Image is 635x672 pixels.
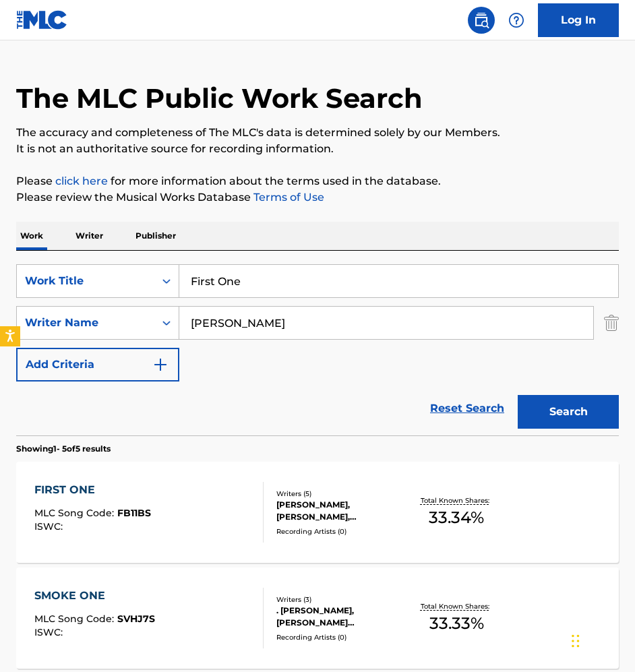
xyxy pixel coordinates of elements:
button: Search [518,395,619,429]
span: SVHJ7S [117,613,155,625]
div: Recording Artists ( 0 ) [276,526,406,537]
div: . [PERSON_NAME], [PERSON_NAME] [PERSON_NAME], [PERSON_NAME] [276,605,406,629]
span: ISWC : [34,626,66,638]
p: Total Known Shares: [421,495,493,506]
div: Work Title [25,273,146,289]
h1: The MLC Public Work Search [16,82,423,115]
a: SMOKE ONEMLC Song Code:SVHJ7SISWC:Writers (3). [PERSON_NAME], [PERSON_NAME] [PERSON_NAME], [PERSO... [16,568,619,669]
div: FIRST ONE [34,482,151,498]
span: ISWC : [34,520,66,532]
div: Recording Artists ( 0 ) [276,632,406,642]
iframe: Chat Widget [568,607,635,672]
span: MLC Song Code : [34,613,117,625]
p: The accuracy and completeness of The MLC's data is determined solely by our Members. [16,125,619,141]
p: Please review the Musical Works Database [16,189,619,206]
p: It is not an authoritative source for recording information. [16,141,619,157]
p: Writer [71,222,107,250]
p: Showing 1 - 5 of 5 results [16,443,111,455]
span: MLC Song Code : [34,507,117,519]
div: Writer Name [25,315,146,331]
div: Writers ( 5 ) [276,489,406,499]
span: FB11BS [117,507,151,519]
p: Total Known Shares: [421,601,493,611]
p: Publisher [131,222,180,250]
img: search [473,12,489,28]
div: [PERSON_NAME], [PERSON_NAME], [PERSON_NAME] [PERSON_NAME], [PERSON_NAME], [PERSON_NAME] [276,499,406,523]
a: FIRST ONEMLC Song Code:FB11BSISWC:Writers (5)[PERSON_NAME], [PERSON_NAME], [PERSON_NAME] [PERSON_... [16,462,619,563]
a: Reset Search [423,394,511,423]
div: SMOKE ONE [34,588,155,604]
img: Delete Criterion [604,306,619,340]
p: Please for more information about the terms used in the database. [16,173,619,189]
a: Public Search [468,7,495,34]
span: 33.33 % [429,611,484,636]
div: Writers ( 3 ) [276,594,406,605]
div: Help [503,7,530,34]
a: click here [55,175,108,187]
img: help [508,12,524,28]
img: MLC Logo [16,10,68,30]
form: Search Form [16,264,619,435]
span: 33.34 % [429,506,484,530]
img: 9d2ae6d4665cec9f34b9.svg [152,357,169,373]
a: Terms of Use [251,191,324,204]
a: Log In [538,3,619,37]
div: Drag [572,621,580,661]
p: Work [16,222,47,250]
button: Add Criteria [16,348,179,381]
